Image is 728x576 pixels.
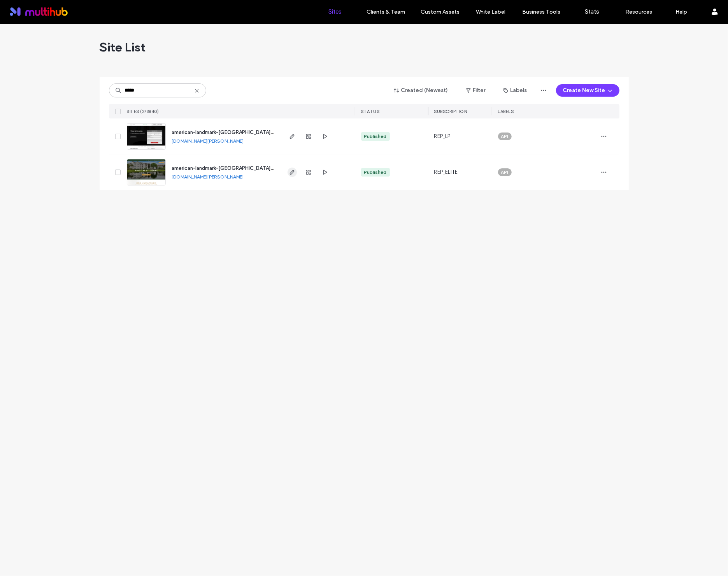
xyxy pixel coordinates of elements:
[329,8,342,15] label: Sites
[501,133,509,140] span: API
[498,109,514,114] span: LABELS
[172,138,244,144] a: [DOMAIN_NAME][PERSON_NAME]
[172,129,310,135] a: american-landmark-[GEOGRAPHIC_DATA][PERSON_NAME]
[476,9,506,15] label: White Label
[501,169,509,176] span: API
[556,84,619,97] button: Create New Site
[100,39,146,55] span: Site List
[434,109,467,114] span: SUBSCRIPTION
[364,169,387,176] div: Published
[367,9,405,15] label: Clients & Team
[364,133,387,140] div: Published
[434,168,458,176] span: REP_ELITE
[172,174,244,180] a: [DOMAIN_NAME][PERSON_NAME]
[361,109,380,114] span: STATUS
[625,9,652,15] label: Resources
[387,84,455,97] button: Created (Newest)
[676,9,688,15] label: Help
[434,133,451,140] span: REP_LP
[172,165,310,171] a: american-landmark-[GEOGRAPHIC_DATA][PERSON_NAME]
[18,5,34,12] span: Help
[496,84,534,97] button: Labels
[523,9,561,15] label: Business Tools
[127,109,159,114] span: SITES (2/3840)
[421,9,460,15] label: Custom Assets
[585,8,599,15] label: Stats
[458,84,493,97] button: Filter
